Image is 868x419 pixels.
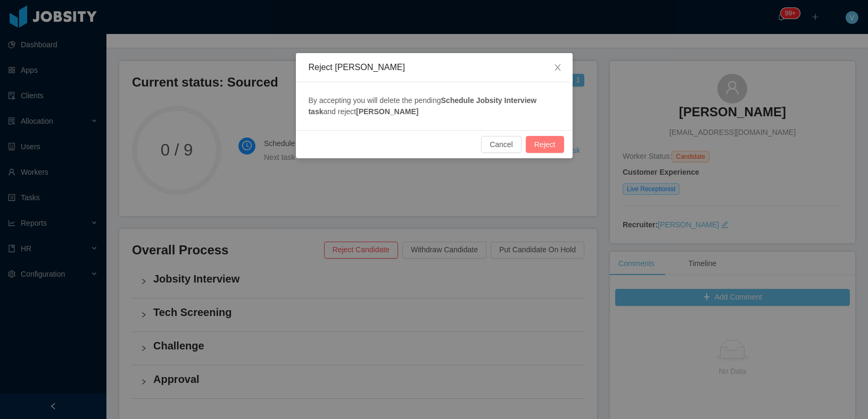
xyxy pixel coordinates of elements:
span: and reject [324,107,356,116]
button: Cancel [481,136,522,153]
button: Reject [526,136,564,153]
button: Close [543,53,573,83]
strong: [PERSON_NAME] [356,107,418,116]
span: By accepting you will delete the pending [309,96,441,105]
i: icon: close [553,63,562,72]
div: Reject [PERSON_NAME] [309,62,560,73]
